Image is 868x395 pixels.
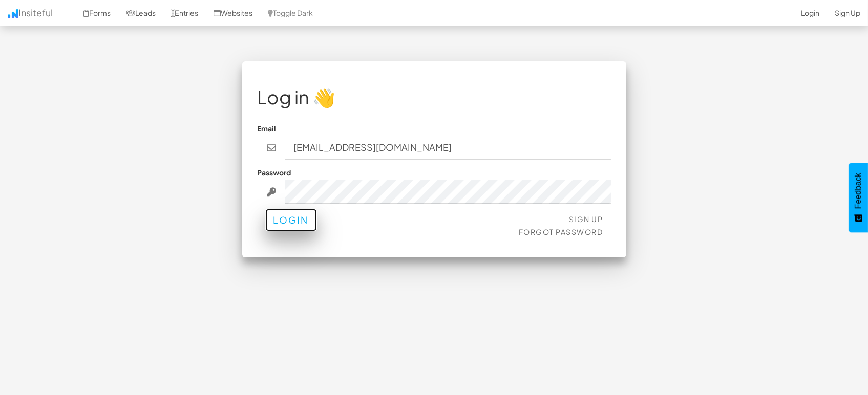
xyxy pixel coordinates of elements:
img: icon.png [8,9,18,18]
a: Sign Up [569,214,603,224]
label: Email [258,123,277,134]
a: Forgot Password [519,227,603,236]
label: Password [258,167,291,178]
span: Feedback [854,173,863,209]
button: Feedback - Show survey [849,163,868,232]
h1: Log in 👋 [258,87,611,107]
input: john@doe.com [285,136,611,160]
button: Login [265,209,317,231]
